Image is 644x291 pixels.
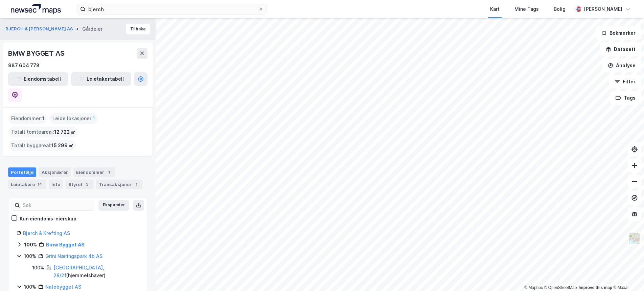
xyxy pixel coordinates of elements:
div: Kun eiendoms-eierskap [20,215,76,223]
button: Tilbake [126,24,150,34]
a: OpenStreetMap [544,285,577,290]
a: Bmw Bygget AS [46,242,85,247]
div: Portefølje [8,167,36,177]
input: Søk [20,200,94,210]
div: Kart [490,5,500,13]
div: Leietakere [8,180,46,189]
a: Natobygget AS [45,284,81,290]
div: 100% [24,283,36,291]
div: 1 [106,169,112,176]
input: Søk på adresse, matrikkel, gårdeiere, leietakere eller personer [86,4,258,14]
span: 1 [42,114,44,123]
div: Info [49,180,63,189]
button: Filter [609,75,641,88]
div: BMW BYGGET AS [8,48,66,59]
div: Styret [66,180,93,189]
div: 100% [32,264,44,272]
div: 1 [133,181,140,188]
button: Bokmerker [596,26,641,40]
a: Bjerch & Krefting AS [23,230,70,236]
button: Tags [610,91,641,105]
div: Bolig [554,5,566,13]
button: Eiendomstabell [8,72,68,86]
div: Mine Tags [514,5,539,13]
div: ( hjemmelshaver ) [53,264,139,280]
button: BJERCH & [PERSON_NAME] AS [5,26,74,32]
a: [GEOGRAPHIC_DATA], 28/21 [53,265,104,279]
button: Datasett [600,43,641,56]
div: Gårdeier [82,25,102,33]
span: 12 722 ㎡ [54,128,75,136]
a: Grini Næringspark 4b AS [45,253,102,259]
div: 3 [84,181,91,188]
button: Analyse [602,59,641,72]
span: 15 299 ㎡ [51,141,73,150]
img: Z [628,232,641,245]
span: 1 [93,114,95,123]
img: logo.a4113a55bc3d86da70a041830d287a7e.svg [11,4,61,14]
div: Totalt byggareal : [8,140,76,151]
div: 100% [24,241,37,249]
div: Eiendommer [73,167,115,177]
div: 100% [24,252,36,260]
a: Improve this map [579,285,612,290]
div: 987 604 778 [8,61,40,70]
iframe: Chat Widget [610,259,644,291]
div: 14 [36,181,43,188]
button: Ekspander [98,200,129,211]
div: Aksjonærer [39,167,71,177]
div: Transaksjoner [96,180,142,189]
div: [PERSON_NAME] [584,5,622,13]
div: Leide lokasjoner : [50,113,98,124]
button: Leietakertabell [71,72,131,86]
div: Totalt tomteareal : [8,127,78,137]
div: Kontrollprogram for chat [610,259,644,291]
a: Mapbox [524,285,543,290]
div: Eiendommer : [8,113,47,124]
